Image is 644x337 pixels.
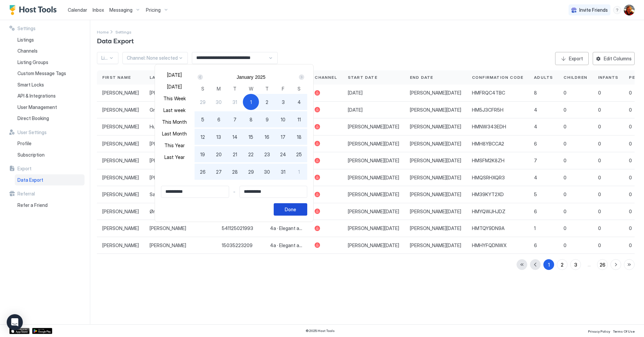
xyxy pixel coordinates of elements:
[243,164,259,180] button: 29
[227,146,243,162] button: 21
[161,141,188,150] button: This Year
[266,116,269,123] span: 9
[255,74,265,80] button: 2025
[275,164,291,180] button: 31
[285,206,296,213] div: Done
[281,116,285,123] span: 10
[264,151,270,158] span: 23
[233,189,235,195] span: -
[201,133,205,141] span: 12
[259,146,275,162] button: 23
[232,99,237,106] span: 31
[240,186,307,198] input: Input Field
[250,99,252,106] span: 1
[227,129,243,145] button: 14
[233,85,236,92] span: T
[216,99,222,106] span: 30
[211,164,227,180] button: 27
[211,111,227,127] button: 6
[243,94,259,110] button: 1
[201,116,204,123] span: 5
[7,314,23,330] div: Open Intercom Messenger
[298,85,301,92] span: S
[211,146,227,162] button: 20
[196,73,205,81] button: Prev
[161,70,188,79] button: [DATE]
[291,94,307,110] button: 4
[211,129,227,145] button: 13
[161,129,188,138] button: Last Month
[243,146,259,162] button: 22
[297,133,302,141] span: 18
[195,146,211,162] button: 19
[201,85,204,92] span: S
[281,133,285,141] span: 17
[298,99,301,106] span: 4
[250,116,253,123] span: 8
[161,82,188,91] button: [DATE]
[266,99,268,106] span: 2
[298,116,301,123] span: 11
[259,164,275,180] button: 30
[275,94,291,110] button: 3
[232,133,237,141] span: 14
[211,94,227,110] button: 30
[282,99,285,106] span: 3
[217,116,220,123] span: 6
[298,168,300,175] span: 1
[227,111,243,127] button: 7
[227,94,243,110] button: 31
[280,151,286,158] span: 24
[161,153,188,162] button: Last Year
[259,129,275,145] button: 16
[236,74,253,80] button: January
[275,146,291,162] button: 24
[217,85,221,92] span: M
[265,133,269,141] span: 16
[291,111,307,127] button: 11
[200,151,205,158] span: 19
[243,111,259,127] button: 8
[275,111,291,127] button: 10
[291,146,307,162] button: 25
[195,94,211,110] button: 29
[161,94,188,103] button: This Week
[281,168,285,175] span: 31
[232,168,238,175] span: 28
[216,133,221,141] span: 13
[291,129,307,145] button: 18
[264,168,270,175] span: 30
[296,151,302,158] span: 25
[259,111,275,127] button: 9
[259,94,275,110] button: 2
[248,168,254,175] span: 29
[195,129,211,145] button: 12
[265,85,269,92] span: T
[297,73,306,81] button: Next
[275,129,291,145] button: 17
[200,99,206,106] span: 29
[227,164,243,180] button: 28
[216,168,222,175] span: 27
[274,203,307,216] button: Done
[200,168,206,175] span: 26
[249,85,253,92] span: W
[233,151,237,158] span: 21
[248,151,254,158] span: 22
[195,111,211,127] button: 5
[161,117,188,126] button: This Month
[161,106,188,115] button: Last week
[233,116,236,123] span: 7
[195,164,211,180] button: 26
[291,164,307,180] button: 1
[216,151,222,158] span: 20
[243,129,259,145] button: 15
[161,186,229,198] input: Input Field
[282,85,284,92] span: F
[249,133,253,141] span: 15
